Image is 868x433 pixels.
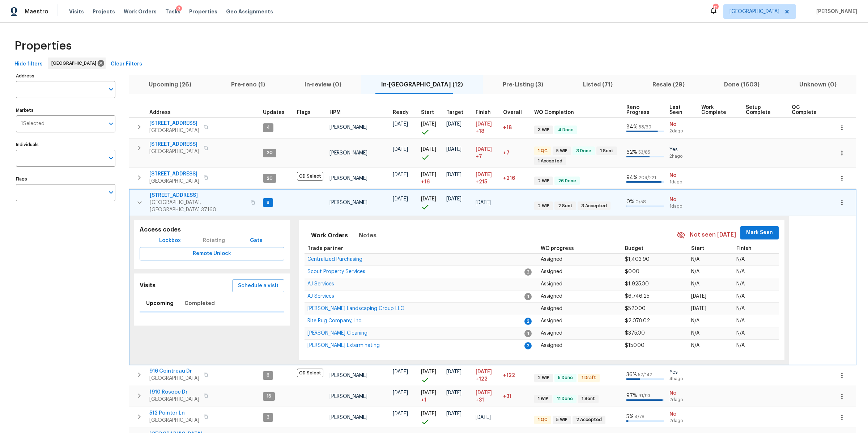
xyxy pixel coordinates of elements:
td: 122 day(s) past target finish date [500,365,531,386]
span: N/A [736,269,745,274]
td: Scheduled to finish 31 day(s) late [473,386,500,407]
span: 11 Done [554,396,576,402]
span: 209 / 221 [639,175,656,180]
h5: Visits [140,282,156,289]
span: [DATE] [421,369,436,374]
div: Earliest renovation start date (first business day after COE or Checkout) [393,110,415,115]
span: Budget [625,246,643,251]
button: Open [106,187,116,198]
span: Gate [247,236,265,245]
td: Project started 1 days late [418,386,443,407]
span: [DATE] [476,390,492,395]
span: [DATE] [476,122,492,127]
p: Assigned [541,280,619,288]
span: OD Select [297,369,323,377]
span: [DATE] [393,411,408,416]
span: [DATE] [476,200,491,205]
span: 1 Draft [579,375,599,381]
span: Maestro [25,8,48,15]
span: [GEOGRAPHIC_DATA] [149,417,199,424]
td: 18 day(s) past target finish date [500,117,531,138]
span: [PERSON_NAME] [329,150,367,156]
span: [PERSON_NAME] [329,125,367,130]
span: Start [691,246,704,251]
button: Schedule a visit [232,279,284,293]
span: 0 / 58 [635,200,646,204]
span: Upcoming (26) [133,80,207,90]
span: $520.00 [625,306,646,311]
span: [PERSON_NAME] Landscaping Group LLC [307,306,404,311]
span: $1,403.90 [625,257,650,262]
span: Schedule a visit [238,281,278,290]
span: N/A [691,269,699,274]
span: 26 Done [555,178,579,184]
span: Upcoming [146,299,174,308]
span: [DATE] [476,147,492,152]
p: Assigned [541,268,619,276]
span: 62 % [626,150,637,155]
span: [DATE] [691,294,706,299]
span: [STREET_ADDRESS] [149,170,199,178]
span: +31 [476,396,484,404]
span: Yes [669,146,695,153]
span: 4 Done [555,127,576,133]
span: 512 Pointer Ln [149,409,199,417]
span: 6 [264,372,272,378]
span: 84 % [626,124,638,130]
a: AJ Services [307,282,334,286]
span: [DATE] [393,369,408,374]
span: In-review (0) [289,80,357,90]
td: Project started on time [418,117,443,138]
span: QC Complete [792,105,822,115]
span: Projects [93,8,115,15]
span: WO Completion [534,110,574,115]
button: Open [106,84,116,94]
span: [DATE] [446,196,461,201]
p: Assigned [541,317,619,325]
span: 3 WIP [535,127,552,133]
button: Remote Unlock [140,247,284,260]
button: Open [106,153,116,163]
span: Pre-reno (1) [216,80,281,90]
td: Scheduled to finish 215 day(s) late [473,168,500,189]
span: +18 [476,128,484,135]
span: 4 / 78 [635,415,644,419]
span: 8 [264,200,272,206]
span: No [669,390,695,397]
span: [DATE] [421,147,436,152]
span: +215 [476,178,487,186]
div: 3 [176,5,182,13]
button: Mark Seen [740,226,779,239]
span: [DATE] [476,369,492,374]
label: Individuals [16,143,115,147]
span: 53 / 85 [638,150,650,154]
h5: Access codes [140,226,284,234]
span: [PERSON_NAME] [329,200,367,205]
span: 1 Accepted [535,158,565,164]
span: Updates [263,110,285,115]
span: In-[GEOGRAPHIC_DATA] (12) [366,80,478,90]
span: +216 [503,176,515,181]
span: Remote Unlock [145,249,278,258]
span: 2h ago [669,153,695,160]
span: [DATE] [393,390,408,395]
span: OD Select [297,172,323,181]
span: N/A [736,343,745,348]
span: Yes [669,369,695,376]
span: Address [149,110,171,115]
span: WO progress [541,246,574,251]
span: 91 / 93 [638,394,650,398]
span: [GEOGRAPHIC_DATA] [51,60,99,67]
span: 2 Sent [555,203,575,209]
span: Flags [297,110,311,115]
span: 1 Selected [21,121,44,127]
td: 216 day(s) past target finish date [500,168,531,189]
span: [DATE] [446,369,461,374]
span: $150.00 [625,343,644,348]
td: Project started on time [418,365,443,386]
td: Project started on time [418,138,443,168]
span: +122 [503,373,515,378]
span: 1 Sent [579,396,598,402]
span: Properties [189,8,217,15]
span: 20 [264,150,276,156]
